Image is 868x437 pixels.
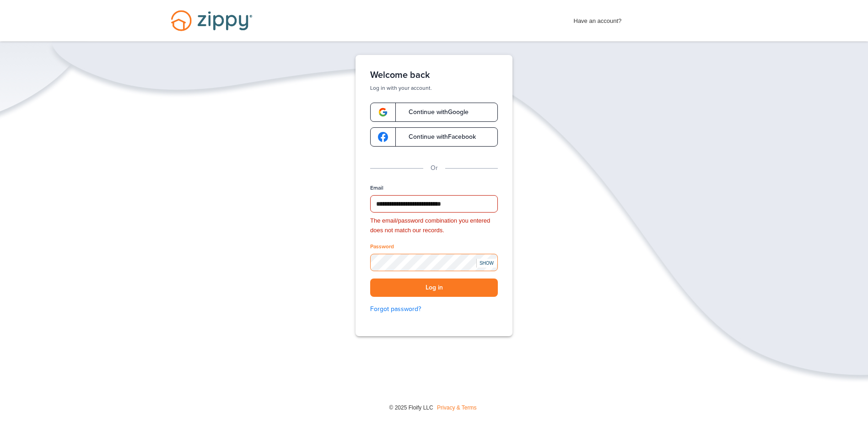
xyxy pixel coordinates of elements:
[370,184,383,192] label: Email
[399,109,469,115] span: Continue with Google
[370,254,498,271] input: Password
[370,243,394,251] label: Password
[431,163,438,173] p: Or
[370,127,498,147] a: google-logoContinue withFacebook
[370,84,498,92] p: Log in with your account.
[476,259,496,268] div: SHOW
[389,404,433,411] span: © 2025 Floify LLC
[370,304,498,314] a: Forgot password?
[378,107,388,117] img: google-logo
[399,134,476,140] span: Continue with Facebook
[370,103,498,122] a: google-logoContinue withGoogle
[437,404,476,411] a: Privacy & Terms
[370,195,498,213] input: Email
[370,279,498,297] button: Log in
[574,11,622,26] span: Have an account?
[370,216,498,235] div: The email/password combination you entered does not match our records.
[378,132,388,142] img: google-logo
[370,70,498,81] h1: Welcome back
